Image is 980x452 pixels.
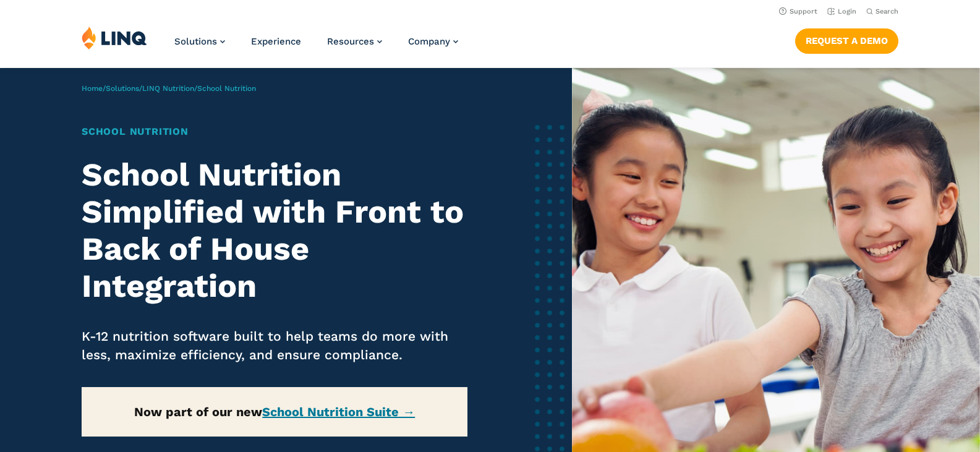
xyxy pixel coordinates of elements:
[174,36,217,47] span: Solutions
[197,84,256,93] span: School Nutrition
[174,26,458,67] nav: Primary Navigation
[82,156,468,304] h2: School Nutrition Simplified with Front to Back of House Integration
[408,36,458,47] a: Company
[82,26,147,49] img: LINQ | K‑12 Software
[251,36,301,47] a: Experience
[82,124,468,139] h1: School Nutrition
[174,36,225,47] a: Solutions
[82,84,103,93] a: Home
[82,84,256,93] span: / / /
[779,7,817,15] a: Support
[262,404,415,419] a: School Nutrition Suite →
[82,327,468,364] p: K-12 nutrition software built to help teams do more with less, maximize efficiency, and ensure co...
[408,36,450,47] span: Company
[327,36,382,47] a: Resources
[795,26,898,53] nav: Button Navigation
[795,28,898,53] a: Request a Demo
[866,7,898,16] button: Open Search Bar
[876,7,898,15] span: Search
[142,84,194,93] a: LINQ Nutrition
[106,84,139,93] a: Solutions
[327,36,374,47] span: Resources
[134,404,415,419] strong: Now part of our new
[827,7,856,15] a: Login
